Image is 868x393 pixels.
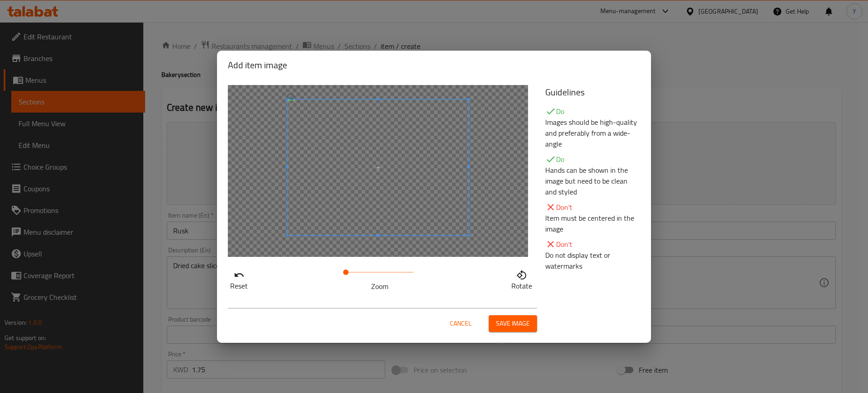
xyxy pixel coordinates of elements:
[450,318,472,329] span: Cancel
[545,239,640,250] p: Don't
[545,154,640,165] p: Do
[230,280,248,291] p: Reset
[228,267,250,290] button: Reset
[545,117,640,149] p: Images should be high-quality and preferably from a wide-angle
[545,250,640,271] p: Do not display text or watermarks
[545,165,640,197] p: Hands can be shown in the image but need to be clean and styled
[228,58,640,72] h2: Add item image
[545,85,640,99] h5: Guidelines
[545,213,640,234] p: Item must be centered in the image
[496,318,530,329] span: Save image
[545,202,640,213] p: Don't
[509,267,534,290] button: Rotate
[446,315,475,332] button: Cancel
[545,106,640,117] p: Do
[511,280,532,291] p: Rotate
[489,315,537,332] button: Save image
[346,281,414,292] p: Zoom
